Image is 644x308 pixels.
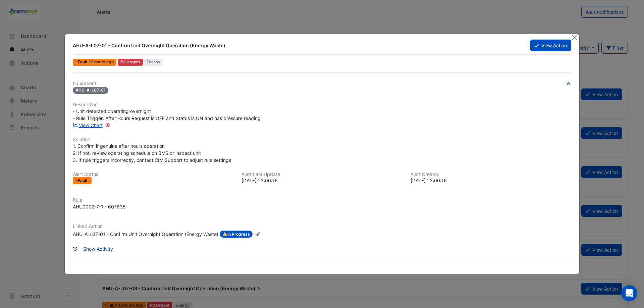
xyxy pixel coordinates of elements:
div: Tooltip anchor [105,122,111,128]
h6: Rule [73,197,571,203]
button: View Action [530,40,571,51]
h6: Linked Action [73,224,571,229]
h6: Equipment [73,81,571,86]
fa-icon: Edit Linked Action [255,232,260,237]
span: Fault [78,179,89,183]
span: Energy [144,59,163,66]
span: AHU-A-L07-01 [73,87,108,94]
span: - Unit detected operating overnight - Rule Trigger: After Hours Request is OFF and Status is ON a... [73,108,261,121]
div: [DATE] 23:00:16 [241,177,402,184]
h6: Alert Created [411,172,571,177]
div: Open Intercom Messenger [621,285,637,301]
a: View Chart [73,122,103,128]
button: Close [571,34,578,41]
h6: Solution [73,137,571,142]
span: Fault [78,60,89,64]
div: AHU-A-L07-01 - Confirm Unit Overnight Operation (Energy Waste) [73,42,522,49]
span: 1. Confirm if genuine after hours operation 2. If not, review operating schedule on BMS or inspec... [73,143,231,163]
h6: Alert Last Update [241,172,402,177]
button: Show Activity [79,243,117,255]
div: [DATE] 23:00:16 [411,177,571,184]
div: P2 Urgent [118,59,143,66]
span: Tue 23-Sep-2025 23:00 AEST [89,59,114,64]
h6: Description [73,102,571,108]
div: AHU0002-7-1 - 607635 [73,203,126,210]
h6: Alert Status [73,172,233,177]
div: AHU-A-L07-01 - Confirm Unit Overnight Operation (Energy Waste) [73,231,218,238]
span: In Progress [220,231,253,238]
